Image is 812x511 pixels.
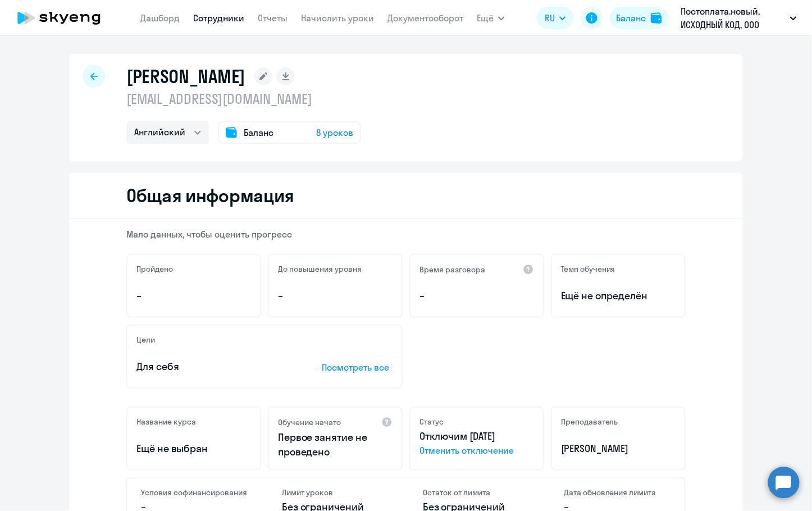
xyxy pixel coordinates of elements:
h4: Условия софинансирования [141,487,248,498]
p: [EMAIL_ADDRESS][DOMAIN_NAME] [126,90,361,108]
h2: Общая информация [126,184,294,207]
h4: Остаток от лимита [423,487,530,498]
h5: Преподаватель [561,417,618,427]
span: 8 уроков [316,126,353,139]
h5: Статус [419,417,444,427]
a: Дашборд [140,12,180,24]
a: Отчеты [258,12,288,24]
span: Отменить отключение [419,444,534,457]
p: – [278,289,393,303]
p: [PERSON_NAME] [561,441,676,456]
p: Ещё не выбран [136,441,251,456]
span: Ещё не определён [561,289,676,303]
img: balance [651,12,662,24]
p: Для себя [136,359,287,374]
h5: Темп обучения [561,264,615,274]
h4: Дата обновления лимита [564,487,671,498]
div: Баланс [617,11,646,25]
span: Баланс [244,126,273,139]
button: Постоплата.новый, ИСХОДНЫЙ КОД, ООО [676,4,802,31]
h4: Лимит уроков [282,487,389,498]
a: Документооборот [387,12,463,24]
p: – [136,289,251,303]
p: – [419,289,534,303]
h5: До повышения уровня [278,264,362,274]
span: Ещё [477,11,494,25]
a: Начислить уроки [301,12,374,24]
h5: Пройдено [136,264,173,274]
h5: Цели [136,335,155,345]
button: RU [537,7,574,29]
h5: Обучение начато [278,417,341,427]
h5: Время разговора [419,264,485,275]
h5: Название курса [136,417,196,427]
p: Постоплата.новый, ИСХОДНЫЙ КОД, ООО [681,4,786,31]
button: Ещё [477,7,505,29]
span: Отключим [DATE] [419,430,495,442]
h1: [PERSON_NAME] [126,65,245,88]
button: Балансbalance [610,7,669,29]
a: Сотрудники [193,12,244,24]
p: Первое занятие не проведено [278,430,393,459]
p: Мало данных, чтобы оценить прогресс [126,228,686,240]
p: Посмотреть все [322,361,393,374]
span: RU [545,11,555,25]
